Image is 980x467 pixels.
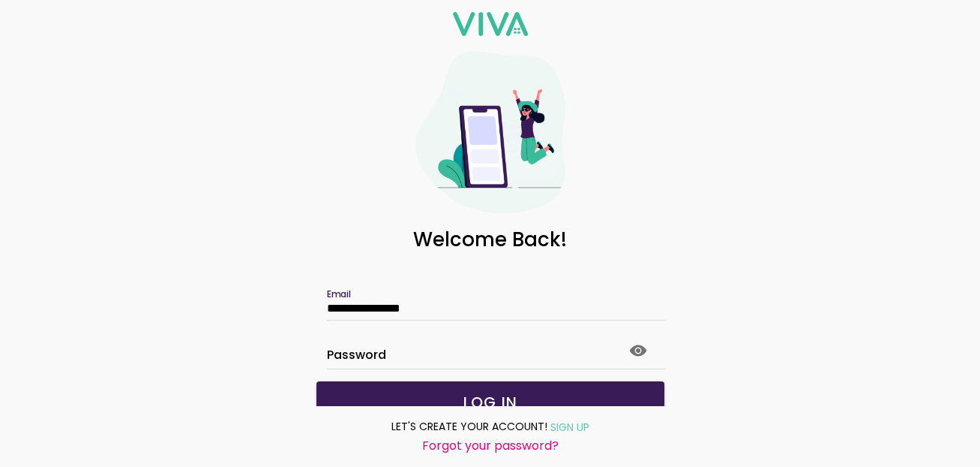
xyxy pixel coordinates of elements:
a: SIGN UP [547,417,589,436]
input: Email [327,302,654,315]
ion-text: SIGN UP [550,420,589,435]
ion-text: LET'S CREATE YOUR ACCOUNT! [391,419,547,435]
ion-button: LOG IN [316,381,664,423]
ion-text: Forgot your password? [422,437,559,454]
